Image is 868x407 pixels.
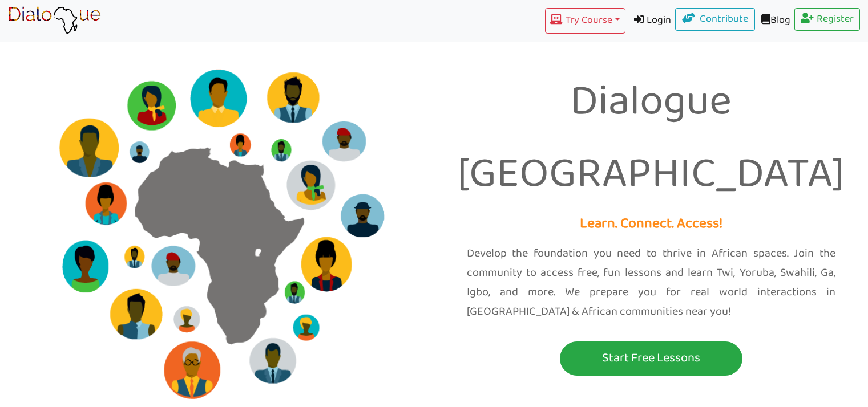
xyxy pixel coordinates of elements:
[443,212,860,237] p: Learn. Connect. Access!
[467,244,836,321] p: Develop the foundation you need to thrive in African spaces. Join the community to access free, f...
[443,341,860,376] a: Start Free Lessons
[443,67,860,212] p: Dialogue [GEOGRAPHIC_DATA]
[8,6,101,35] img: learn African language platform app
[625,8,676,34] a: Login
[755,8,794,34] a: Blog
[545,8,625,34] button: Try Course
[563,348,740,369] p: Start Free Lessons
[794,8,861,31] a: Register
[560,341,742,376] button: Start Free Lessons
[675,8,755,31] a: Contribute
